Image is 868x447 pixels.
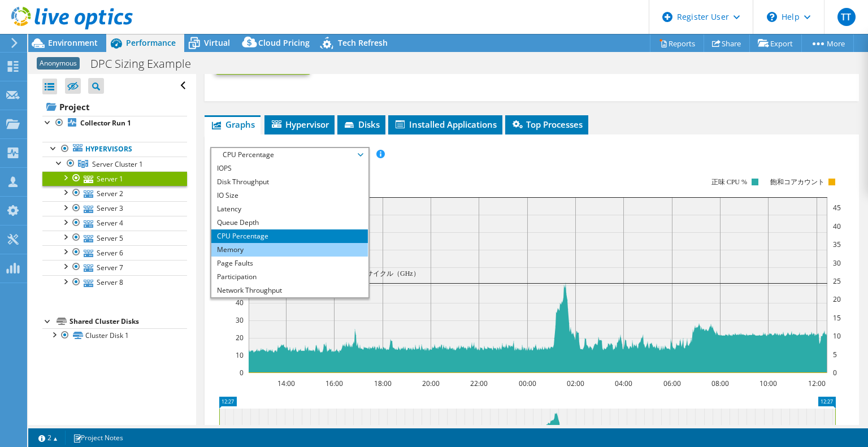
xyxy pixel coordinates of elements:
li: Page Faults [211,257,368,270]
text: 飽和コアカウント [770,178,824,186]
a: Server 5 [42,231,187,245]
a: Server 6 [42,245,187,260]
a: Cluster Disk 1 [42,328,187,343]
text: 18:00 [374,379,392,388]
a: 2 [31,431,66,445]
span: Server Cluster 1 [92,159,143,169]
li: CPU Percentage [211,229,368,243]
a: Server 7 [42,260,187,275]
h1: DPC Sizing Example [85,58,209,70]
a: More [801,34,854,52]
span: CPU Percentage [217,148,362,162]
span: Anonymous [37,57,80,70]
span: Performance [126,37,176,48]
text: 30 [236,315,244,325]
li: Latency [211,202,368,216]
text: 40 [833,222,841,231]
text: 08:00 [711,379,729,388]
li: IO Size [211,189,368,202]
text: 30 [833,258,841,268]
text: 00:00 [519,379,536,388]
text: 0 [833,368,837,377]
text: 20:00 [422,379,440,388]
text: 14:00 [277,379,295,388]
span: Installed Applications [394,119,497,130]
span: Graphs [210,119,255,130]
text: 正味 CPU % [711,178,747,186]
a: Server Cluster 1 [42,157,187,171]
a: Share [704,34,750,52]
text: 20 [236,333,244,342]
li: Participation [211,270,368,284]
li: IOPS [211,162,368,175]
a: Hypervisors [42,142,187,157]
span: Top Processes [511,119,583,130]
b: Collector Run 1 [80,118,131,128]
text: 10:00 [759,379,777,388]
a: Project [42,98,187,116]
a: Server 1 [42,171,187,186]
li: Network Throughput [211,284,368,297]
text: 10 [833,331,841,341]
span: Tech Refresh [338,37,388,48]
span: TT [837,8,856,26]
span: Hypervisor [270,119,329,130]
li: Memory [211,243,368,257]
a: Reports [650,34,704,52]
a: Server 8 [42,275,187,290]
text: 35 [833,240,841,249]
span: Cloud Pricing [258,37,310,48]
span: Environment [48,37,98,48]
text: 5 [833,350,837,359]
text: 15 [833,313,841,323]
a: Collector Run 1 [42,116,187,131]
text: 16:00 [325,379,343,388]
text: 02:00 [567,379,584,388]
a: Server 2 [42,186,187,201]
a: Export [749,34,802,52]
text: 25 [833,276,841,286]
svg: \n [767,12,777,22]
text: 40 [236,298,244,307]
li: Queue Depth [211,216,368,229]
text: 20 [833,294,841,304]
text: 22:00 [470,379,488,388]
a: Server 3 [42,201,187,216]
span: Virtual [204,37,230,48]
text: 06:00 [663,379,681,388]
text: 45 [833,203,841,212]
a: Server 4 [42,216,187,231]
div: Shared Cluster Disks [70,315,187,328]
text: 0 [240,368,244,377]
span: Disks [343,119,380,130]
li: Disk Throughput [211,175,368,189]
text: 12:00 [808,379,826,388]
a: Project Notes [65,431,131,445]
text: 10 [236,350,244,360]
text: 04:00 [615,379,632,388]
